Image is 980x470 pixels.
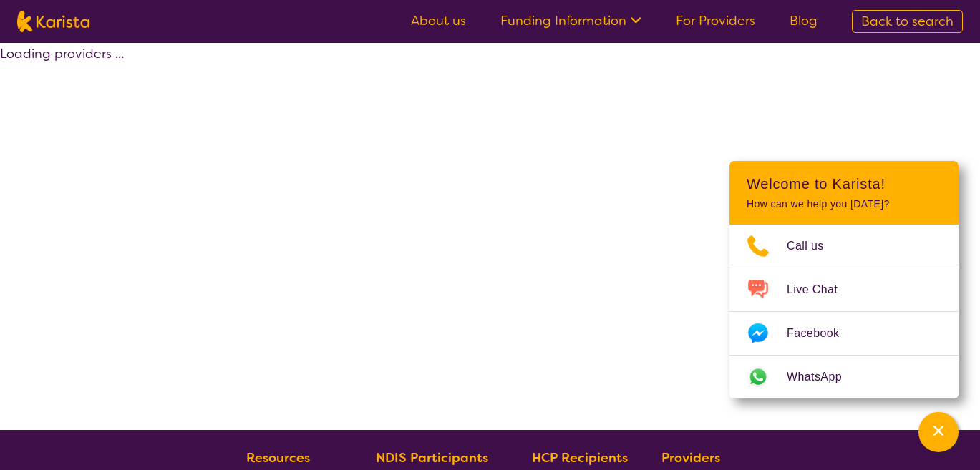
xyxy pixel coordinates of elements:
a: About us [411,12,466,29]
a: Back to search [852,10,963,33]
span: WhatsApp [787,366,859,388]
span: Facebook [787,323,856,344]
b: Resources [246,449,310,466]
ul: Choose channel [729,225,959,398]
p: How can we help you [DATE]? [747,198,941,210]
h2: Welcome to Karista! [747,175,941,192]
a: For Providers [676,12,755,29]
b: NDIS Participants [376,449,488,466]
a: Blog [790,12,818,29]
a: Funding Information [500,12,641,29]
span: Back to search [861,13,954,30]
span: Live Chat [787,279,855,300]
span: Call us [787,235,841,257]
div: Channel Menu [729,161,959,398]
b: Providers [661,449,720,466]
b: HCP Recipients [532,449,628,466]
a: Web link opens in a new tab. [729,356,959,398]
img: Karista logo [17,11,89,32]
button: Channel Menu [918,412,959,452]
